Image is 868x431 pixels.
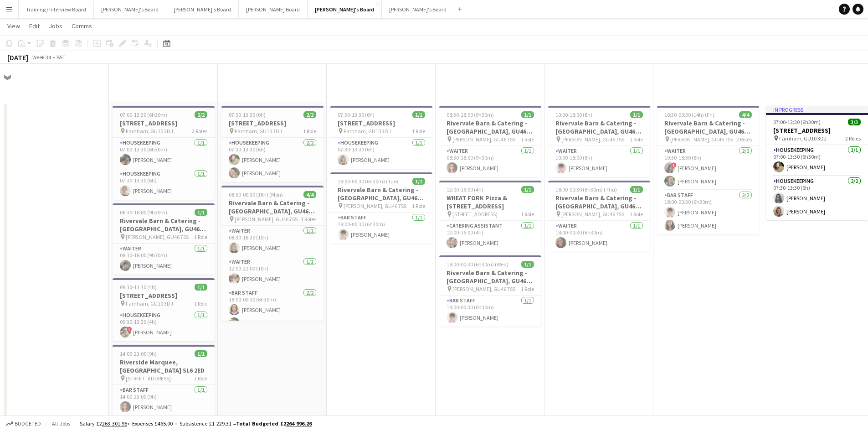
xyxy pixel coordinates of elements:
div: BST [56,54,66,61]
app-job-card: 18:00-00:30 (6h30m) (Wed)1/1Rivervale Barn & Catering - [GEOGRAPHIC_DATA], GU46 7SS [PERSON_NAME]... [439,255,541,327]
span: 2 Roles [192,128,207,135]
tcxspan: Call 263 301.95 via 3CX [102,420,127,427]
app-card-role: Waiter1/108:30-18:30 (10h)[PERSON_NAME] [221,226,324,257]
button: [PERSON_NAME]'s Board [382,0,454,18]
app-card-role: Housekeeping1/107:00-13:30 (6h30m)[PERSON_NAME] [766,145,868,176]
a: Jobs [45,20,66,32]
app-card-role: Waiter1/118:00-00:30 (6h30m)[PERSON_NAME] [548,221,650,252]
span: 2 Roles [845,135,861,142]
span: 1/1 [521,261,534,268]
span: [PERSON_NAME], GU46 7SS [561,211,624,218]
app-job-card: 08:30-00:30 (16h) (Mon)4/4Rivervale Barn & Catering - [GEOGRAPHIC_DATA], GU46 7SS [PERSON_NAME], ... [221,186,324,321]
span: 2 Roles [736,136,752,143]
span: 18:00-00:30 (6h30m) (Wed) [447,261,508,268]
span: 08:30-18:00 (9h30m) [120,209,167,216]
span: 1 Role [521,136,534,143]
div: In progress07:00-13:30 (6h30m)3/3[STREET_ADDRESS] Farnham, GU10 3DJ2 RolesHousekeeping1/107:00-13... [766,106,868,220]
div: 10:00-18:00 (8h)1/1Rivervale Barn & Catering - [GEOGRAPHIC_DATA], GU46 7SS [PERSON_NAME], GU46 7S... [548,106,650,177]
app-card-role: Housekeeping1/107:30-13:30 (6h)[PERSON_NAME] [113,169,215,200]
span: 09:30-13:30 (4h) [120,284,157,291]
h3: [STREET_ADDRESS] [330,119,432,127]
app-card-role: Housekeeping1/107:30-13:30 (6h)[PERSON_NAME] [330,138,432,169]
span: Farnham, GU10 3DJ [126,300,173,307]
app-card-role: Housekeeping1/109:30-13:30 (4h)![PERSON_NAME] [113,310,215,341]
span: Comms [72,22,92,30]
span: [PERSON_NAME], GU46 7SS [670,136,733,143]
span: Farnham, GU10 3DJ [126,128,173,135]
span: Farnham, GU10 3DJ [235,128,282,135]
span: 08:30-00:30 (16h) (Mon) [229,191,283,198]
span: 1/1 [521,186,534,193]
span: Edit [29,22,40,30]
a: Edit [26,20,43,32]
span: 07:00-13:30 (6h30m) [773,119,821,125]
button: Training / Interview Board [19,0,94,18]
button: [PERSON_NAME]'s Board [166,0,239,18]
app-job-card: 18:00-00:30 (6h30m) (Thu)1/1Rivervale Barn & Catering - [GEOGRAPHIC_DATA], GU46 7SS [PERSON_NAME]... [548,181,650,252]
span: 1 Role [303,128,316,135]
span: [PERSON_NAME], GU46 7SS [452,136,515,143]
span: [PERSON_NAME], GU46 7SS [344,203,406,209]
span: [PERSON_NAME], GU46 7SS [235,216,298,223]
button: Budgeted [5,419,42,429]
app-card-role: BAR STAFF2/218:00-00:30 (6h30m)[PERSON_NAME][PERSON_NAME] [221,288,324,332]
span: View [7,22,20,30]
h3: Riverside Marquee, [GEOGRAPHIC_DATA] SL6 2ED [113,358,215,374]
span: Jobs [49,22,62,30]
span: Farnham, GU10 3DJ [344,128,391,135]
app-card-role: BAR STAFF1/118:00-00:30 (6h30m)[PERSON_NAME] [439,296,541,327]
a: View [4,20,24,32]
app-card-role: Waiter1/110:00-18:00 (8h)[PERSON_NAME] [548,146,650,177]
app-card-role: BAR STAFF1/118:00-00:30 (6h30m)[PERSON_NAME] [330,213,432,244]
span: ! [671,162,677,168]
app-card-role: Waiter1/108:30-18:00 (9h30m)[PERSON_NAME] [113,244,215,275]
app-job-card: 18:00-00:30 (6h30m) (Tue)1/1Rivervale Barn & Catering - [GEOGRAPHIC_DATA], GU46 7SS [PERSON_NAME]... [330,172,432,244]
span: 4/4 [739,111,752,118]
div: [DATE] [7,53,28,62]
app-card-role: Housekeeping2/207:30-13:30 (6h)[PERSON_NAME][PERSON_NAME] [221,138,324,182]
app-job-card: 08:30-18:00 (9h30m)1/1Rivervale Barn & Catering - [GEOGRAPHIC_DATA], GU46 7SS [PERSON_NAME], GU46... [439,106,541,177]
app-card-role: Waiter1/112:00-22:00 (10h)[PERSON_NAME] [221,257,324,288]
h3: [STREET_ADDRESS] [113,119,215,127]
span: 4/4 [303,191,316,198]
app-job-card: 08:30-18:00 (9h30m)1/1Rivervale Barn & Catering - [GEOGRAPHIC_DATA], GU46 7SS [PERSON_NAME], GU46... [113,203,215,275]
h3: [STREET_ADDRESS] [766,126,868,135]
div: 10:30-00:30 (14h) (Fri)4/4Rivervale Barn & Catering - [GEOGRAPHIC_DATA], GU46 7SS [PERSON_NAME], ... [657,106,759,234]
h3: Rivervale Barn & Catering - [GEOGRAPHIC_DATA], GU46 7SS [330,186,432,202]
span: 1/1 [630,186,643,193]
app-job-card: 07:00-13:30 (6h30m)2/2[STREET_ADDRESS] Farnham, GU10 3DJ2 RolesHousekeeping1/107:00-13:30 (6h30m)... [113,106,215,200]
span: 12:00-16:00 (4h) [447,186,483,193]
span: Week 34 [30,54,53,61]
h3: [STREET_ADDRESS] [113,291,215,300]
div: 09:30-13:30 (4h)1/1[STREET_ADDRESS] Farnham, GU10 3DJ1 RoleHousekeeping1/109:30-13:30 (4h)![PERSO... [113,278,215,341]
span: [PERSON_NAME], GU46 7SS [126,234,189,240]
app-job-card: 14:00-23:00 (9h)1/1Riverside Marquee, [GEOGRAPHIC_DATA] SL6 2ED [STREET_ADDRESS]1 RoleBAR STAFF1/... [113,345,215,416]
h3: Rivervale Barn & Catering - [GEOGRAPHIC_DATA], GU46 7SS [439,119,541,135]
app-card-role: Catering Assistant1/112:00-16:00 (4h)[PERSON_NAME] [439,221,541,252]
app-job-card: 07:30-13:30 (6h)1/1[STREET_ADDRESS] Farnham, GU10 3DJ1 RoleHousekeeping1/107:30-13:30 (6h)[PERSON... [330,106,432,169]
span: 07:30-13:30 (6h) [229,111,266,118]
a: Comms [68,20,96,32]
app-card-role: Housekeeping2/207:30-13:30 (6h)[PERSON_NAME][PERSON_NAME] [766,176,868,220]
span: 07:00-13:30 (6h30m) [120,111,167,118]
div: In progress [766,106,868,113]
span: [PERSON_NAME], GU46 7SS [452,286,515,292]
span: 1/1 [195,209,207,216]
app-job-card: 12:00-16:00 (4h)1/1WHEAT FORK Pizza & [STREET_ADDRESS] [STREET_ADDRESS]1 RoleCatering Assistant1/... [439,181,541,252]
span: All jobs [50,420,72,427]
span: [STREET_ADDRESS] [452,211,498,218]
span: ! [127,327,132,332]
app-card-role: Waiter2/210:30-18:30 (8h)![PERSON_NAME][PERSON_NAME] [657,146,759,190]
span: 1 Role [521,286,534,292]
h3: Rivervale Barn & Catering - [GEOGRAPHIC_DATA], GU46 7SS [548,119,650,135]
span: 1 Role [412,203,425,209]
span: Farnham, GU10 3DJ [779,135,827,142]
span: 1 Role [194,234,207,240]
